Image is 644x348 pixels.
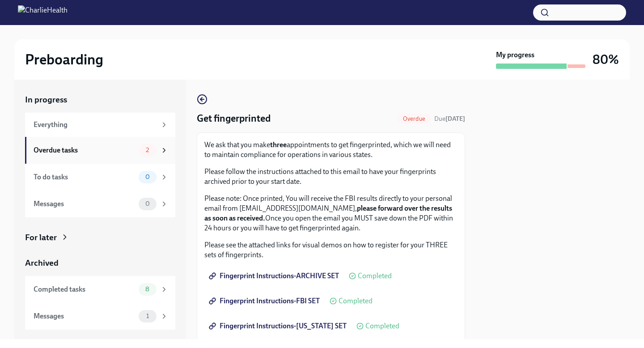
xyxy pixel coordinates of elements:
span: August 25th, 2025 08:00 [434,115,465,123]
div: Completed tasks [34,284,135,294]
a: Completed tasks8 [25,276,175,303]
span: Completed [339,297,373,305]
p: Please note: Once printed, You will receive the FBI results directly to your personal email from ... [204,194,458,233]
a: Overdue tasks2 [25,137,175,164]
div: To do tasks [34,172,135,182]
a: Messages1 [25,303,175,330]
h2: Preboarding [25,51,103,68]
span: Due [434,115,465,123]
a: Messages0 [25,191,175,217]
img: CharlieHealth [18,5,68,20]
div: Messages [34,199,135,209]
span: Completed [358,272,392,280]
span: Fingerprint Instructions-[US_STATE] SET [211,322,347,331]
a: Fingerprint Instructions-FBI SET [204,292,326,310]
span: Overdue [398,115,431,122]
div: For later [25,232,57,243]
span: 0 [140,174,155,180]
strong: three [270,140,287,149]
a: In progress [25,94,175,106]
a: Fingerprint Instructions-[US_STATE] SET [204,317,353,335]
a: For later [25,232,175,243]
p: We ask that you make appointments to get fingerprinted, which we will need to maintain compliance... [204,140,458,160]
div: Messages [34,311,135,321]
div: Everything [34,120,157,130]
span: 1 [141,313,154,319]
h4: Get fingerprinted [197,112,271,125]
strong: My progress [496,50,534,60]
span: 8 [140,286,155,293]
h3: 80% [593,51,619,68]
span: Fingerprint Instructions-ARCHIVE SET [211,272,339,280]
a: Everything [25,113,175,137]
a: Archived [25,257,175,269]
p: Please see the attached links for visual demos on how to register for your THREE sets of fingerpr... [204,240,458,260]
span: 2 [140,147,154,153]
span: Completed [365,323,399,330]
span: 0 [140,200,155,207]
a: To do tasks0 [25,164,175,191]
div: Overdue tasks [34,145,135,155]
p: Please follow the instructions attached to this email to have your fingerprints archived prior to... [204,167,458,187]
strong: [DATE] [445,115,465,123]
a: Fingerprint Instructions-ARCHIVE SET [204,267,345,285]
span: Fingerprint Instructions-FBI SET [211,297,320,306]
